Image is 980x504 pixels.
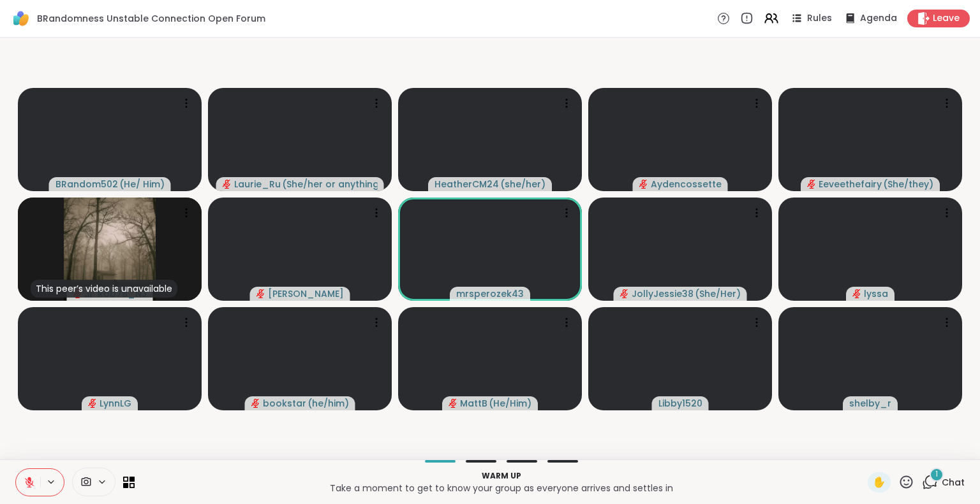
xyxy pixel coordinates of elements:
[263,397,306,410] span: bookstar
[864,287,888,300] span: lyssa
[935,469,938,480] span: 1
[489,397,531,410] span: ( He/Him )
[819,178,882,191] span: Eeveethefairy
[223,180,232,189] span: audio-muted
[142,482,860,494] p: Take a moment to get to know your group as everyone arrives and settles in
[282,178,378,191] span: ( She/her or anything else )
[308,397,349,410] span: ( he/him )
[695,287,741,300] span: ( She/Her )
[268,287,344,300] span: [PERSON_NAME]
[10,8,32,29] img: ShareWell Logomark
[460,397,487,410] span: MattB
[251,399,260,408] span: audio-muted
[883,178,933,191] span: ( She/they )
[88,399,97,408] span: audio-muted
[860,12,897,25] span: Agenda
[37,12,265,25] span: BRandomness Unstable Connection Open Forum
[639,180,648,189] span: audio-muted
[852,289,861,298] span: audio-muted
[651,178,722,191] span: Aydencossette
[500,178,546,191] span: ( she/her )
[119,178,165,191] span: ( He/ Him )
[142,470,860,482] p: Warm up
[31,280,177,298] div: This peer’s video is unavailable
[234,178,281,191] span: Laurie_Ru
[64,198,156,301] img: Rob78_NJ
[873,475,886,490] span: ✋
[942,476,965,489] span: Chat
[632,287,694,300] span: JollyJessie38
[620,289,629,298] span: audio-muted
[933,12,960,25] span: Leave
[456,287,524,300] span: mrsperozek43
[658,397,702,410] span: Libby1520
[807,12,832,25] span: Rules
[849,397,891,410] span: shelby_r
[256,289,265,298] span: audio-muted
[807,180,816,189] span: audio-muted
[434,178,499,191] span: HeatherCM24
[449,399,457,408] span: audio-muted
[100,397,131,410] span: LynnLG
[56,178,118,191] span: BRandom502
